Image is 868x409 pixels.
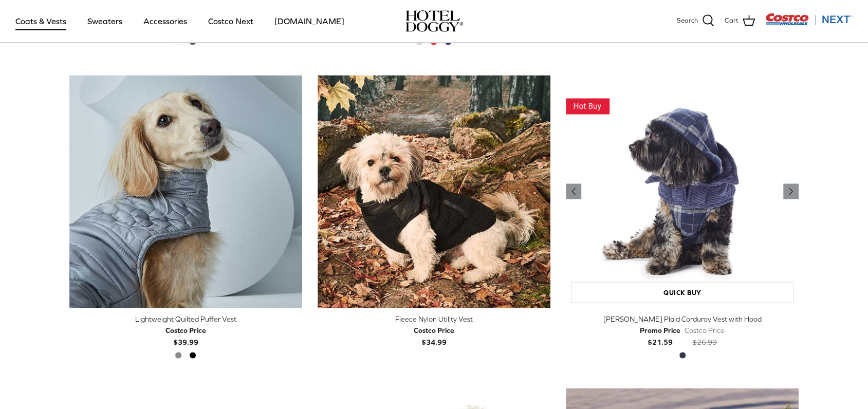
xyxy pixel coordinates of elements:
a: Cart [725,14,755,28]
a: Previous [783,183,799,199]
img: This Item Is A Hot Buy! Get it While the Deal is Good! [566,98,610,114]
div: Costco Price [165,324,206,336]
div: Costco Price [685,324,725,336]
a: Fleece Nylon Utility Vest [318,75,550,308]
a: Previous [566,183,581,199]
b: $21.59 [640,324,680,345]
span: Cart [725,15,738,26]
a: Lightweight Quilted Puffer Vest [69,75,302,308]
a: Accessories [134,4,196,39]
div: Promo Price [640,324,680,336]
a: Melton Plaid Corduroy Vest with Hood [566,75,799,308]
span: Search [677,15,698,26]
a: Visit Costco Next [765,20,853,27]
a: Search [677,14,714,28]
a: [PERSON_NAME] Plaid Corduroy Vest with Hood Promo Price$21.59 Costco Price$26.99 [566,313,799,347]
a: Coats & Vests [6,4,76,39]
a: hoteldoggy.com hoteldoggycom [405,10,463,32]
div: Lightweight Quilted Puffer Vest [69,313,302,324]
a: Sweaters [78,4,132,39]
b: $39.99 [165,324,206,345]
div: Fleece Nylon Utility Vest [318,313,550,324]
div: Costco Price [414,324,454,336]
a: Lightweight Quilted Puffer Vest Costco Price$39.99 [69,313,302,347]
a: Quick buy [571,282,793,303]
s: $26.99 [692,338,717,346]
a: Costco Next [199,4,263,39]
img: Costco Next [765,13,853,26]
b: $34.99 [414,324,454,345]
div: [PERSON_NAME] Plaid Corduroy Vest with Hood [566,313,799,324]
img: hoteldoggycom [405,10,463,32]
a: Fleece Nylon Utility Vest Costco Price$34.99 [318,313,550,347]
a: [DOMAIN_NAME] [265,4,354,39]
